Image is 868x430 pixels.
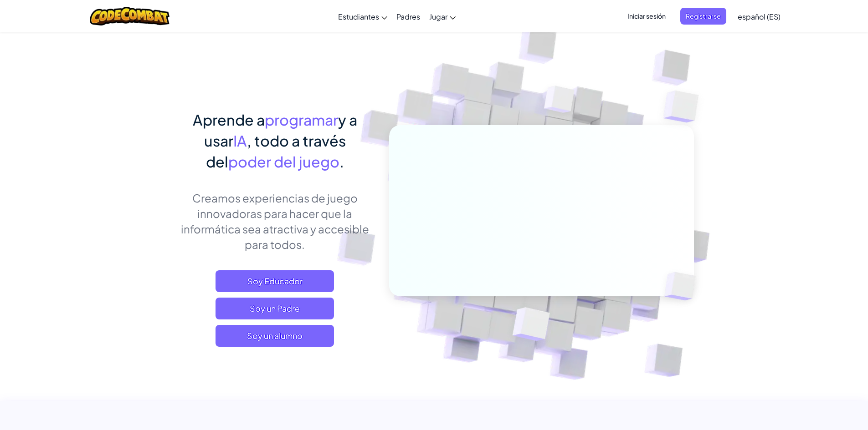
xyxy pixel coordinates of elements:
[216,325,334,347] button: Soy un alumno
[216,270,334,292] a: Soy Educador
[90,7,169,25] img: CodeCombat logo
[193,111,265,129] span: Aprende a
[649,253,717,319] img: Overlap cubes
[334,4,392,29] a: Estudiantes
[175,190,375,252] p: Creamos experiencias de juego innovadoras para hacer que la informática sea atractiva y accesible...
[425,4,460,29] a: Jugar
[216,298,334,319] a: Soy un Padre
[622,8,671,25] button: Iniciar sesión
[733,4,785,29] a: español (ES)
[680,8,726,25] button: Registrarse
[228,152,339,171] span: poder del juego
[338,12,379,21] span: Estudiantes
[738,12,781,21] span: español (ES)
[265,111,338,129] span: programar
[527,68,592,136] img: Overlap cubes
[392,4,425,29] a: Padres
[429,12,447,21] span: Jugar
[233,132,247,150] span: IA
[206,132,346,171] span: , todo a través del
[490,288,571,364] img: Overlap cubes
[339,152,344,171] span: .
[645,68,724,145] img: Overlap cubes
